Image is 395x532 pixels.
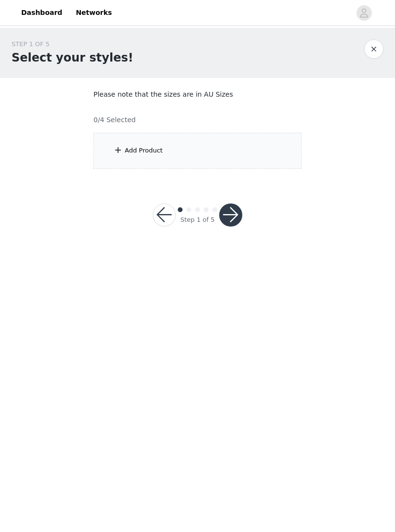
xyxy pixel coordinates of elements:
[12,49,133,66] h1: Select your styles!
[93,115,136,125] h4: 0/4 Selected
[93,89,302,100] p: Please note that the sizes are in AU Sizes
[180,215,214,225] div: Step 1 of 5
[15,2,68,24] a: Dashboard
[359,5,369,21] div: avatar
[70,2,118,24] a: Networks
[125,146,163,155] div: Add Product
[12,39,133,49] div: STEP 1 OF 5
